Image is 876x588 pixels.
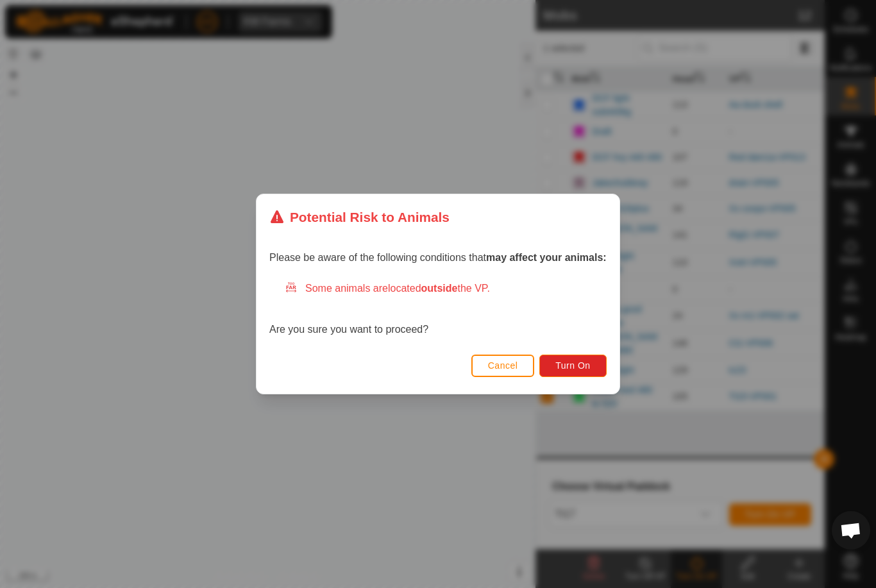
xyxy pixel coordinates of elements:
div: Some animals are [285,281,607,296]
span: Cancel [488,360,518,371]
div: Are you sure you want to proceed? [269,281,607,337]
button: Cancel [471,355,535,377]
strong: outside [421,283,458,294]
strong: may affect your animals: [486,252,607,263]
span: located the VP. [388,283,490,294]
div: Potential Risk to Animals [269,207,450,227]
div: Open chat [832,511,870,550]
span: Turn On [556,360,591,371]
button: Turn On [540,355,607,377]
span: Please be aware of the following conditions that [269,252,607,263]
